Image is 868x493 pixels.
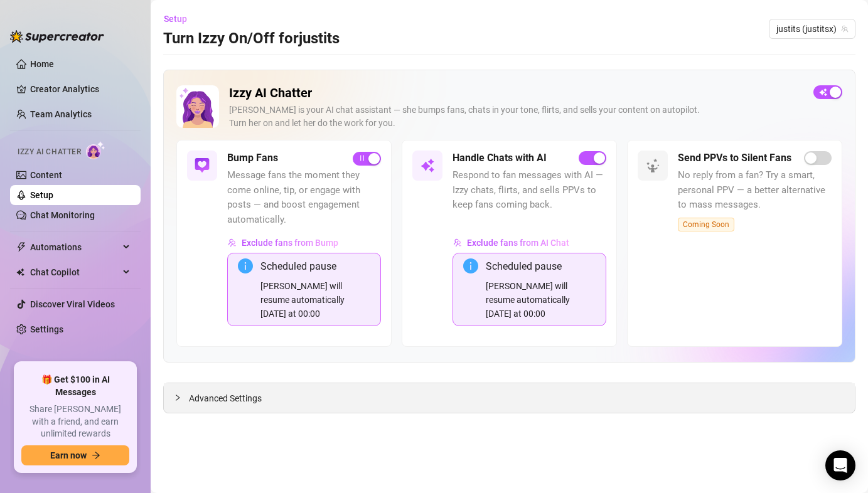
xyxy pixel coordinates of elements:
span: info-circle [238,258,253,273]
a: Home [30,59,54,69]
a: Team Analytics [30,109,92,119]
span: 🎁 Get $100 in AI Messages [21,374,129,398]
span: No reply from a fan? Try a smart, personal PPV — a better alternative to mass messages. [678,168,832,213]
span: Exclude fans from AI Chat [467,238,569,248]
a: Setup [30,190,53,200]
span: justits (justitsx) [776,19,848,38]
div: [PERSON_NAME] will resume automatically [DATE] at 00:00 [486,279,596,321]
span: Advanced Settings [189,391,262,405]
div: Open Intercom Messenger [825,450,855,480]
div: [PERSON_NAME] will resume automatically [DATE] at 00:00 [260,279,370,321]
span: Message fans the moment they come online, tip, or engage with posts — and boost engagement automa... [227,168,381,227]
h2: Izzy AI Chatter [229,85,803,101]
div: Scheduled pause [260,258,370,274]
h5: Handle Chats with AI [453,151,547,166]
img: logo-BBDzfeDw.svg [10,30,104,43]
span: Chat Copilot [30,262,119,282]
a: Settings [30,324,63,334]
span: info-circle [463,258,478,273]
a: Creator Analytics [30,79,131,99]
img: svg%3e [645,158,660,173]
img: Izzy AI Chatter [176,85,219,128]
button: Earn nowarrow-right [21,445,129,465]
span: Coming Soon [678,218,734,231]
span: arrow-right [92,451,100,460]
span: team [841,25,849,33]
span: Share [PERSON_NAME] with a friend, and earn unlimited rewards [21,403,129,440]
a: Chat Monitoring [30,210,95,220]
span: Exclude fans from Bump [242,238,338,248]
div: Scheduled pause [486,258,596,274]
h3: Turn Izzy On/Off for justits [163,29,340,49]
img: svg%3e [228,238,237,247]
img: svg%3e [453,238,462,247]
span: thunderbolt [16,242,26,252]
span: collapsed [174,394,181,401]
h5: Send PPVs to Silent Fans [678,151,791,166]
span: Respond to fan messages with AI — Izzy chats, flirts, and sells PPVs to keep fans coming back. [453,168,606,213]
button: Exclude fans from Bump [227,233,339,253]
h5: Bump Fans [227,151,278,166]
img: svg%3e [195,158,210,173]
a: Discover Viral Videos [30,299,115,309]
span: Setup [164,14,187,24]
span: Izzy AI Chatter [18,146,81,158]
div: [PERSON_NAME] is your AI chat assistant — she bumps fans, chats in your tone, flirts, and sells y... [229,103,803,130]
span: Automations [30,237,119,257]
span: Earn now [50,450,87,460]
img: Chat Copilot [16,268,24,277]
img: AI Chatter [86,141,105,159]
button: Exclude fans from AI Chat [453,233,570,253]
img: svg%3e [420,158,435,173]
div: collapsed [174,391,189,405]
button: Setup [163,9,197,29]
a: Content [30,170,62,180]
